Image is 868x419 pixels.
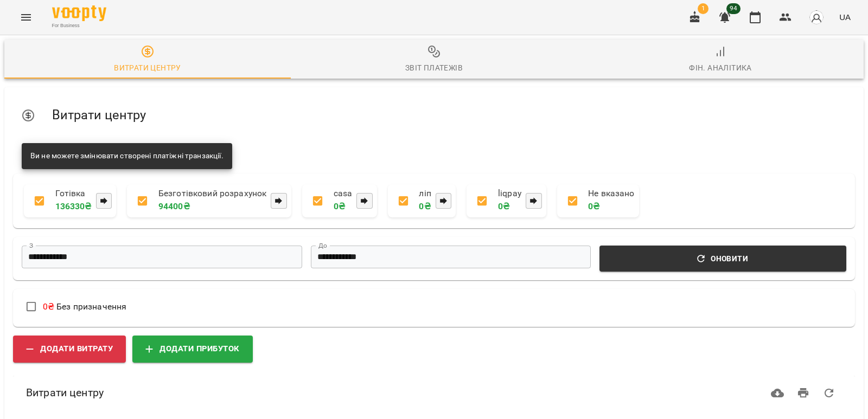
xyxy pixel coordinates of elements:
[726,3,741,14] span: 94
[132,336,253,363] button: Додати прибуток
[13,336,126,363] button: Додати витрату
[55,189,92,199] p: Готівка
[698,3,709,14] span: 1
[26,342,113,356] span: Додати витрату
[145,342,240,356] span: Додати прибуток
[790,380,816,406] button: Друк
[835,7,855,27] button: UA
[588,189,634,199] p: Не вказано
[158,200,267,213] p: 94400 ₴
[26,384,434,401] h6: Витрати центру
[334,200,353,213] p: 0 ₴
[52,5,106,21] img: Voopty Logo
[809,10,824,25] img: avatar_s.png
[55,200,92,213] p: 136330 ₴
[606,252,840,265] span: Оновити
[52,22,106,29] span: For Business
[158,189,267,199] p: Безготівковий розрахунок
[13,4,39,30] button: Menu
[764,380,790,406] button: Завантажити CSV
[816,380,842,406] button: Оновити
[52,107,846,124] h5: Витрати центру
[43,301,54,312] span: 0 ₴
[419,200,431,213] p: 0 ₴
[588,200,634,213] p: 0 ₴
[334,189,353,199] p: casa
[419,189,431,199] p: ліп
[13,376,855,410] div: Table Toolbar
[43,301,127,312] span: Без призначення
[405,61,463,74] div: Звіт платежів
[498,189,521,199] p: liqpay
[839,11,851,23] span: UA
[689,61,752,74] div: Фін. Аналітика
[30,146,224,166] div: Ви не можете змінювати створені платіжні транзакції.
[599,246,846,272] button: Оновити
[498,200,521,213] p: 0 ₴
[114,61,181,74] div: Витрати центру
